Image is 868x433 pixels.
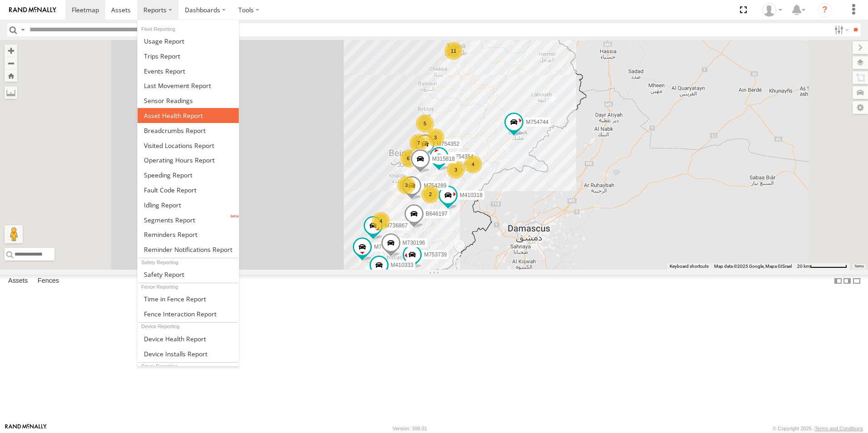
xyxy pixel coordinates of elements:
[138,306,239,321] a: Fence Interaction Report
[843,275,852,288] label: Dock Summary Table to the Right
[424,183,446,189] span: M754289
[5,69,17,82] button: Zoom Home
[138,182,239,197] a: Fault Code Report
[33,275,64,287] label: Fences
[444,42,463,60] div: 11
[852,275,861,288] label: Hide Summary Table
[5,86,17,99] label: Measure
[818,3,832,17] i: ?
[138,78,239,93] a: Last Movement Report
[397,176,415,194] div: 3
[759,3,785,17] div: Mazen Siblini
[138,153,239,167] a: Asset Operating Hours Report
[5,57,17,69] button: Zoom out
[138,34,239,49] a: Usage Report
[138,64,239,79] a: Full Events Report
[464,155,482,173] div: 4
[409,134,428,152] div: 7
[138,331,239,346] a: Device Health Report
[424,251,447,258] span: M753739
[138,267,239,282] a: Safety Report
[714,264,792,269] span: Map data ©2025 Google, Mapa GISrael
[19,23,26,36] label: Search Query
[138,227,239,242] a: Reminders Report
[138,49,239,64] a: Trips Report
[138,346,239,361] a: Device Installs Report
[426,211,448,217] span: B646197
[345,269,363,287] div: 2
[391,262,414,269] span: M410333
[5,225,23,243] button: Drag Pegman onto the map to open Street View
[460,192,483,198] span: M410318
[854,265,864,268] a: Terms (opens in new tab)
[833,275,843,288] label: Dock Summary Table to the Left
[432,156,455,162] span: M315818
[421,185,439,203] div: 2
[831,23,850,36] label: Search Filter Options
[5,424,47,433] a: Visit our Website
[138,93,239,108] a: Sensor Readings
[797,264,810,269] span: 20 km
[4,275,32,287] label: Assets
[437,141,459,148] span: M754352
[138,123,239,138] a: Breadcrumbs Report
[451,153,473,160] span: M754354
[416,114,434,133] div: 5
[9,7,56,13] img: rand-logo.svg
[853,101,868,114] label: Map Settings
[447,161,465,179] div: 3
[773,426,863,431] div: © Copyright 2025 -
[138,212,239,227] a: Segments Report
[526,119,548,125] span: M754744
[815,426,863,431] a: Terms and Conditions
[426,128,444,147] div: 3
[374,244,397,250] span: M741188
[5,44,17,57] button: Zoom in
[372,212,390,230] div: 4
[138,138,239,153] a: Visited Locations Report
[138,108,239,123] a: Asset Health Report
[794,263,850,270] button: Map Scale: 20 km per 78 pixels
[138,291,239,306] a: Time in Fences Report
[393,426,427,431] div: Version: 308.01
[400,149,419,167] div: 67
[138,197,239,212] a: Idling Report
[670,263,709,270] button: Keyboard shortcuts
[403,240,425,246] span: M730196
[138,167,239,182] a: Fleet Speed Report
[385,222,408,229] span: M736867
[138,242,239,257] a: Service Reminder Notifications Report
